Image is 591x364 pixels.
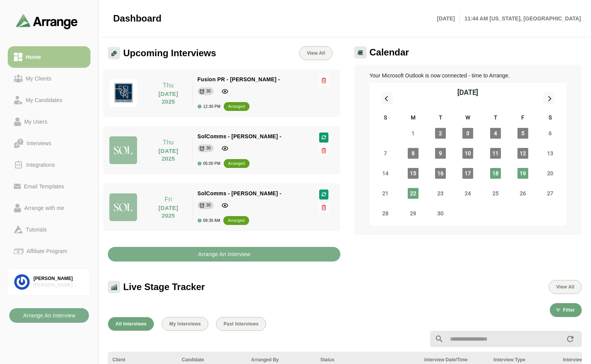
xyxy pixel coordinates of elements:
[206,201,211,209] div: 30
[462,128,473,139] span: Wednesday, September 3, 2025
[228,160,245,168] div: arranged
[23,96,65,105] div: My Candidates
[435,168,446,179] span: Tuesday, September 16, 2025
[370,71,567,80] p: Your Microsoft Outlook is now connected - time to Arrange.
[23,52,44,62] div: Home
[408,128,419,139] span: Monday, September 1, 2025
[149,195,188,204] p: Fri
[380,148,391,159] span: Sunday, September 7, 2025
[408,148,419,159] span: Monday, September 8, 2025
[228,103,245,111] div: arranged
[23,225,50,234] div: Tutorials
[16,14,78,29] img: arrangeai-name-small-logo.4d2b8aee.svg
[182,356,242,363] div: Candidate
[206,87,211,95] div: 30
[8,176,90,197] a: Email Templates
[23,160,58,169] div: Integrations
[169,321,201,327] span: My Interviews
[320,356,415,363] div: Status
[149,90,188,106] p: [DATE] 2025
[494,356,554,363] div: Interview Type
[198,133,281,139] span: SolComms - [PERSON_NAME] -
[556,284,574,290] span: View All
[8,240,90,262] a: Affiliate Program
[123,281,205,293] span: Live Stage Tracker
[33,282,84,289] div: [PERSON_NAME] Associates
[23,74,55,83] div: My Clients
[23,139,54,148] div: Interviews
[299,46,332,60] a: View All
[21,182,67,191] div: Email Templates
[550,303,582,317] button: Filter
[228,217,244,225] div: arranged
[112,356,172,363] div: Client
[33,275,84,282] div: [PERSON_NAME]
[251,356,311,363] div: Arranged By
[109,193,137,221] img: solcomms_logo.jpg
[462,148,473,159] span: Wednesday, September 10, 2025
[113,13,161,24] span: Dashboard
[198,247,250,262] b: Arrange An Interview
[198,161,221,166] div: 05:00 PM
[566,334,575,344] i: appended action
[427,113,454,123] div: T
[8,111,90,133] a: My Users
[490,128,501,139] span: Thursday, September 4, 2025
[8,197,90,219] a: Arrange with me
[198,190,281,196] span: SolComms - [PERSON_NAME] -
[490,148,501,159] span: Thursday, September 11, 2025
[490,188,501,199] span: Thursday, September 25, 2025
[123,47,216,59] span: Upcoming Interviews
[509,113,536,123] div: F
[9,308,89,323] button: Arrange An Interview
[517,148,528,159] span: Friday, September 12, 2025
[545,168,556,179] span: Saturday, September 20, 2025
[370,47,409,58] span: Calendar
[424,356,484,363] div: Interview Date/Time
[563,307,575,313] span: Filter
[380,188,391,199] span: Sunday, September 21, 2025
[537,113,564,123] div: S
[216,317,266,331] button: Past Interviews
[149,81,188,90] p: Thu
[21,203,67,213] div: Arrange with me
[149,204,188,220] p: [DATE] 2025
[372,113,399,123] div: S
[482,113,509,123] div: T
[408,208,419,219] span: Monday, September 29, 2025
[457,87,478,98] div: [DATE]
[462,188,473,199] span: Wednesday, September 24, 2025
[8,133,90,154] a: Interviews
[8,268,90,296] a: [PERSON_NAME][PERSON_NAME] Associates
[437,14,460,23] p: [DATE]
[8,68,90,89] a: My Clients
[435,188,446,199] span: Tuesday, September 23, 2025
[198,76,280,82] span: Fusion PR - [PERSON_NAME] -
[23,308,75,323] b: Arrange An Interview
[408,168,419,179] span: Monday, September 15, 2025
[435,208,446,219] span: Tuesday, September 30, 2025
[380,208,391,219] span: Sunday, September 28, 2025
[109,79,137,107] img: fusion-logo.jpg
[517,188,528,199] span: Friday, September 26, 2025
[223,321,259,327] span: Past Interviews
[162,317,208,331] button: My Interviews
[23,247,70,256] div: Affiliate Program
[109,136,137,164] img: solcomms_logo.jpg
[545,188,556,199] span: Saturday, September 27, 2025
[21,117,50,126] div: My Users
[8,89,90,111] a: My Candidates
[198,104,221,109] div: 12:30 PM
[8,154,90,176] a: Integrations
[545,148,556,159] span: Saturday, September 13, 2025
[206,144,211,152] div: 30
[399,113,427,123] div: M
[435,128,446,139] span: Tuesday, September 2, 2025
[115,321,147,327] span: All Interviews
[454,113,482,123] div: W
[149,147,188,163] p: [DATE] 2025
[462,168,473,179] span: Wednesday, September 17, 2025
[306,50,325,56] span: View All
[108,247,340,262] button: Arrange An Interview
[517,128,528,139] span: Friday, September 5, 2025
